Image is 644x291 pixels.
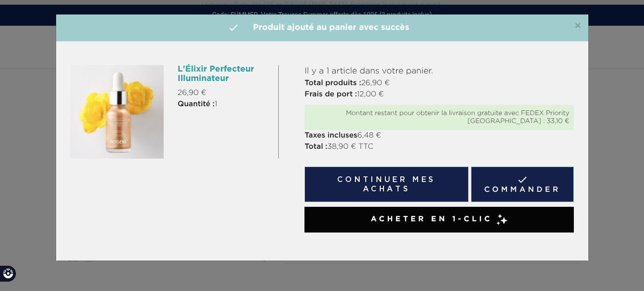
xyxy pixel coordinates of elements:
[304,132,357,139] strong: Taxes incluses
[304,130,574,141] p: 6,48 €
[471,167,574,202] a: Commander
[178,65,271,84] h6: L'Élixir Perfecteur Illuminateur
[304,78,574,89] p: 26,90 €
[304,91,357,98] strong: Frais de port :
[178,101,215,108] strong: Quantité :
[574,21,581,32] button: Close
[228,22,239,33] i: 
[63,22,581,34] h4: Produit ajouté au panier avec succès
[304,65,574,78] p: Il y a 1 article dans votre panier.
[304,167,468,202] button: Continuer mes achats
[574,21,581,32] span: ×
[178,99,271,110] p: 1
[70,65,164,159] img: L'Élixir Perfecteur Illuminateur
[309,109,569,125] div: Montant restant pour obtenir la livraison gratuite avec FEDEX Priority [GEOGRAPHIC_DATA] : 33,10 €
[178,87,271,99] p: 26,90 €
[304,80,361,87] strong: Total produits :
[304,141,574,153] p: 38,90 € TTC
[304,143,327,151] strong: Total :
[304,89,574,100] p: 12,00 €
